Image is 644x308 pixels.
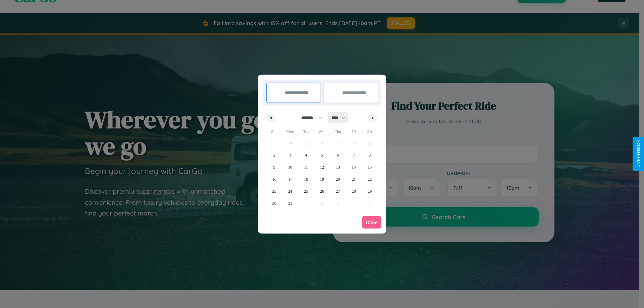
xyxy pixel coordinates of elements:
span: 28 [352,185,356,197]
span: Thu [330,126,346,137]
span: 7 [353,149,355,161]
span: 12 [320,161,324,173]
button: 29 [362,185,378,197]
span: Fri [346,126,362,137]
button: 21 [346,173,362,185]
span: 22 [368,173,372,185]
button: 28 [346,185,362,197]
button: 31 [282,197,298,209]
span: Wed [314,126,330,137]
span: 25 [304,185,308,197]
span: 19 [320,173,324,185]
button: 11 [298,161,314,173]
button: 6 [330,149,346,161]
button: 12 [314,161,330,173]
button: 25 [298,185,314,197]
button: 15 [362,161,378,173]
button: 20 [330,173,346,185]
span: 16 [272,173,276,185]
span: 23 [272,185,276,197]
span: Tue [298,126,314,137]
button: 16 [266,173,282,185]
button: 8 [362,149,378,161]
div: Give Feedback [636,140,641,168]
button: 3 [282,149,298,161]
button: 2 [266,149,282,161]
button: 27 [330,185,346,197]
button: 30 [266,197,282,209]
span: 6 [337,149,339,161]
button: 24 [282,185,298,197]
span: 2 [273,149,275,161]
button: 14 [346,161,362,173]
button: 26 [314,185,330,197]
span: Sat [362,126,378,137]
span: 9 [273,161,275,173]
button: Done [362,216,381,229]
button: 13 [330,161,346,173]
span: Mon [282,126,298,137]
span: Sun [266,126,282,137]
span: 24 [288,185,292,197]
span: 10 [288,161,292,173]
span: 30 [272,197,276,209]
span: 17 [288,173,292,185]
button: 23 [266,185,282,197]
span: 18 [304,173,308,185]
span: 4 [305,149,307,161]
span: 5 [321,149,323,161]
span: 29 [368,185,372,197]
button: 19 [314,173,330,185]
span: 13 [336,161,340,173]
button: 10 [282,161,298,173]
button: 9 [266,161,282,173]
button: 18 [298,173,314,185]
span: 11 [304,161,308,173]
button: 17 [282,173,298,185]
span: 1 [369,137,371,149]
button: 22 [362,173,378,185]
span: 20 [336,173,340,185]
button: 5 [314,149,330,161]
span: 8 [369,149,371,161]
span: 14 [352,161,356,173]
span: 21 [352,173,356,185]
span: 15 [368,161,372,173]
button: 1 [362,137,378,149]
span: 3 [289,149,291,161]
button: 7 [346,149,362,161]
span: 27 [336,185,340,197]
button: 4 [298,149,314,161]
span: 26 [320,185,324,197]
span: 31 [288,197,292,209]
